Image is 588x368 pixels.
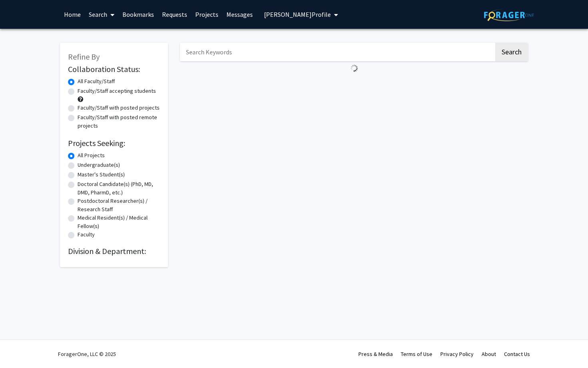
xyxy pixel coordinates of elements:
[60,0,85,28] a: Home
[68,64,160,74] h2: Collaboration Status:
[358,350,393,358] a: Press & Media
[78,151,105,160] label: All Projects
[78,180,160,197] label: Doctoral Candidate(s) (PhD, MD, DMD, PharmD, etc.)
[264,10,331,18] span: [PERSON_NAME] Profile
[401,350,432,358] a: Terms of Use
[495,43,528,61] button: Search
[222,0,257,28] a: Messages
[482,350,496,358] a: About
[118,0,158,28] a: Bookmarks
[68,246,160,256] h2: Division & Department:
[68,138,160,148] h2: Projects Seeking:
[78,170,125,179] label: Master's Student(s)
[180,43,494,61] input: Search Keywords
[78,113,160,130] label: Faculty/Staff with posted remote projects
[484,9,534,21] img: ForagerOne Logo
[68,52,100,62] span: Refine By
[554,332,582,362] iframe: Chat
[440,350,474,358] a: Privacy Policy
[504,350,530,358] a: Contact Us
[78,230,95,239] label: Faculty
[191,0,222,28] a: Projects
[78,104,160,112] label: Faculty/Staff with posted projects
[78,197,160,214] label: Postdoctoral Researcher(s) / Research Staff
[158,0,191,28] a: Requests
[78,87,156,95] label: Faculty/Staff accepting students
[78,77,115,86] label: All Faculty/Staff
[347,61,361,75] img: Loading
[78,161,120,169] label: Undergraduate(s)
[85,0,118,28] a: Search
[180,75,528,94] nav: Page navigation
[78,214,160,230] label: Medical Resident(s) / Medical Fellow(s)
[58,340,116,368] div: ForagerOne, LLC © 2025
